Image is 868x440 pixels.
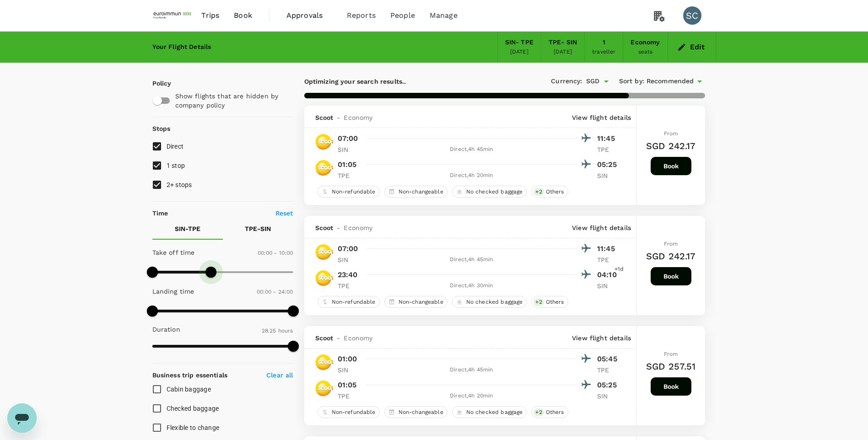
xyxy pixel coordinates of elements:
p: 23:40 [338,269,358,280]
button: Open [600,75,613,88]
div: Non-changeable [384,406,447,418]
div: Non-changeable [384,186,447,198]
div: [DATE] [510,48,528,57]
img: TR [315,353,334,371]
span: Scoot [315,113,334,122]
p: SIN [597,281,620,290]
span: Others [542,298,568,306]
strong: Stops [152,125,171,132]
p: 05:25 [597,380,620,391]
span: Approvals [286,10,332,21]
div: Direct , 4h 20min [366,171,577,180]
span: Recommended [647,76,694,86]
span: Manage [430,10,458,21]
div: No checked baggage [452,406,527,418]
span: 00:00 - 24:00 [257,289,293,295]
p: Time [152,209,168,218]
div: Direct , 4h 20min [366,392,577,401]
span: Trips [201,10,219,21]
span: Non-refundable [328,188,379,196]
span: +1d [615,265,624,274]
p: 05:25 [597,159,620,170]
span: 1 stop [167,162,185,169]
span: From [664,241,678,247]
span: Economy [344,113,372,122]
h6: SGD 257.51 [646,359,696,374]
div: seats [638,48,653,57]
span: Non-changeable [395,188,447,196]
span: + 2 [534,188,544,196]
img: TR [315,133,334,151]
span: Economy [344,223,372,232]
span: From [664,351,678,357]
button: Book [651,267,691,285]
p: 07:00 [338,243,358,254]
img: TR [315,269,334,287]
button: Edit [675,40,708,54]
span: - [333,333,344,343]
div: TPE - SIN [549,38,577,48]
div: [DATE] [554,48,572,57]
p: TPE - SIN [245,224,271,233]
p: SIN [338,255,361,264]
p: TPE [597,145,620,154]
p: TPE [338,392,361,401]
span: No checked baggage [463,188,527,196]
p: View flight details [572,113,631,122]
p: Optimizing your search results.. [304,77,505,86]
span: Non-refundable [328,408,379,416]
div: Non-refundable [318,296,380,308]
div: Direct , 4h 45min [366,365,577,375]
img: EUROIMMUN (South East Asia) Pte. Ltd. [152,5,194,26]
p: Take off time [152,248,195,257]
div: Direct , 4h 45min [366,255,577,264]
div: Direct , 4h 30min [366,281,577,290]
div: +2Others [531,406,568,418]
div: SIN - TPE [505,38,534,48]
p: 05:45 [597,354,620,365]
p: Duration [152,325,180,334]
span: People [390,10,415,21]
span: Non-changeable [395,408,447,416]
img: TR [315,243,334,261]
span: Economy [344,333,372,343]
p: 11:45 [597,243,620,254]
p: SIN [597,392,620,401]
p: 11:45 [597,133,620,144]
button: Book [651,377,691,396]
span: Scoot [315,223,334,232]
span: From [664,130,678,137]
p: 01:05 [338,159,357,170]
p: TPE [338,281,361,290]
p: Policy [152,79,161,88]
span: Currency : [551,76,582,86]
span: + 2 [534,298,544,306]
span: - [333,113,344,122]
p: 01:05 [338,380,357,391]
p: TPE [597,255,620,264]
span: Direct [167,143,184,150]
span: Scoot [315,333,334,343]
span: Sort by : [619,76,644,86]
span: - [333,223,344,232]
span: No checked baggage [463,298,527,306]
h6: SGD 242.17 [646,139,696,153]
span: Others [542,188,568,196]
span: Non-changeable [395,298,447,306]
iframe: Button to launch messaging window [7,403,37,433]
p: SIN [338,365,361,375]
p: View flight details [572,333,631,343]
span: No checked baggage [463,408,527,416]
div: No checked baggage [452,296,527,308]
img: TR [315,379,334,397]
p: Clear all [266,370,293,380]
p: Reset [275,209,293,218]
button: Book [651,157,691,175]
span: Others [542,408,568,416]
div: 1 [603,38,605,48]
span: + 2 [534,408,544,416]
div: +2Others [531,186,568,198]
p: SIN [338,145,361,154]
p: SIN [597,171,620,180]
span: 28.25 hours [262,327,293,334]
